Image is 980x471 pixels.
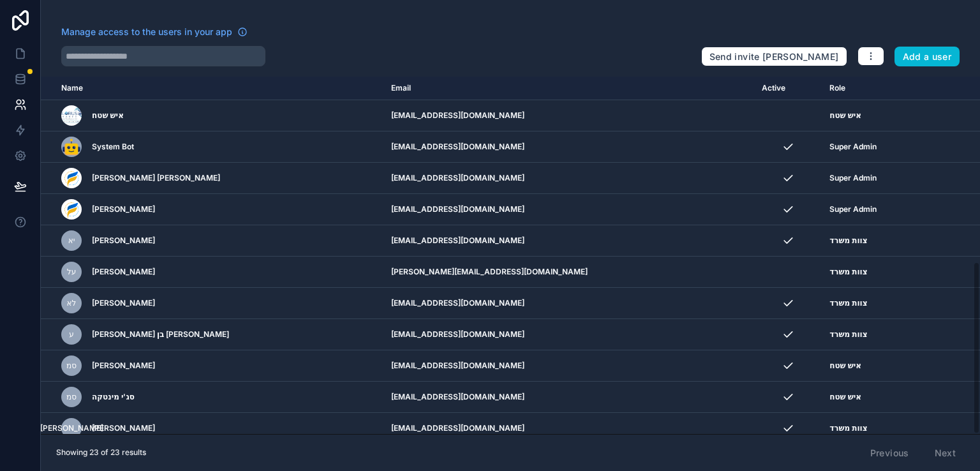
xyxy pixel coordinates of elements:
span: צוות משרד [829,423,867,433]
td: [EMAIL_ADDRESS][DOMAIN_NAME] [383,131,754,163]
td: [EMAIL_ADDRESS][DOMAIN_NAME] [383,382,754,413]
td: [EMAIL_ADDRESS][DOMAIN_NAME] [383,413,754,444]
span: צוות משרד [829,298,867,308]
span: Manage access to the users in your app [61,26,232,38]
span: Super Admin [829,204,877,214]
th: Active [754,77,822,100]
td: [PERSON_NAME][EMAIL_ADDRESS][DOMAIN_NAME] [383,257,754,288]
span: [PERSON_NAME] [40,423,103,433]
span: לא [67,298,77,308]
div: scrollable content [41,77,980,434]
span: סג'י מינטקה [92,392,135,402]
span: איש שטח [829,392,861,402]
td: [EMAIL_ADDRESS][DOMAIN_NAME] [383,225,754,257]
th: Name [41,77,383,100]
span: איש שטח [92,110,124,121]
button: Send invite [PERSON_NAME] [701,47,847,67]
td: [EMAIL_ADDRESS][DOMAIN_NAME] [383,350,754,382]
span: על [67,267,76,277]
span: סמ [66,392,77,402]
span: Super Admin [829,142,877,152]
span: [PERSON_NAME] [92,423,155,433]
span: [PERSON_NAME] בן [PERSON_NAME] [92,329,229,340]
td: [EMAIL_ADDRESS][DOMAIN_NAME] [383,100,754,131]
th: Role [822,77,931,100]
span: Showing 23 of 23 results [56,447,146,458]
button: Add a user [895,47,960,67]
span: [PERSON_NAME] [92,235,155,246]
span: איש שטח [829,110,861,121]
td: [EMAIL_ADDRESS][DOMAIN_NAME] [383,163,754,194]
span: איש שטח [829,361,861,371]
span: יא [68,235,75,246]
span: סמ [66,361,77,371]
a: Manage access to the users in your app [61,26,248,38]
span: [PERSON_NAME] [92,361,155,371]
td: [EMAIL_ADDRESS][DOMAIN_NAME] [383,194,754,225]
span: [PERSON_NAME] [92,204,155,214]
span: צוות משרד [829,235,867,246]
span: [PERSON_NAME] [92,267,155,277]
span: Super Admin [829,173,877,183]
td: [EMAIL_ADDRESS][DOMAIN_NAME] [383,288,754,319]
th: Email [383,77,754,100]
span: System Bot [92,142,134,152]
td: [EMAIL_ADDRESS][DOMAIN_NAME] [383,319,754,350]
span: [PERSON_NAME] [92,298,155,308]
span: [PERSON_NAME] [PERSON_NAME] [92,173,220,183]
span: צוות משרד [829,267,867,277]
span: ע [69,329,74,340]
span: צוות משרד [829,329,867,340]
